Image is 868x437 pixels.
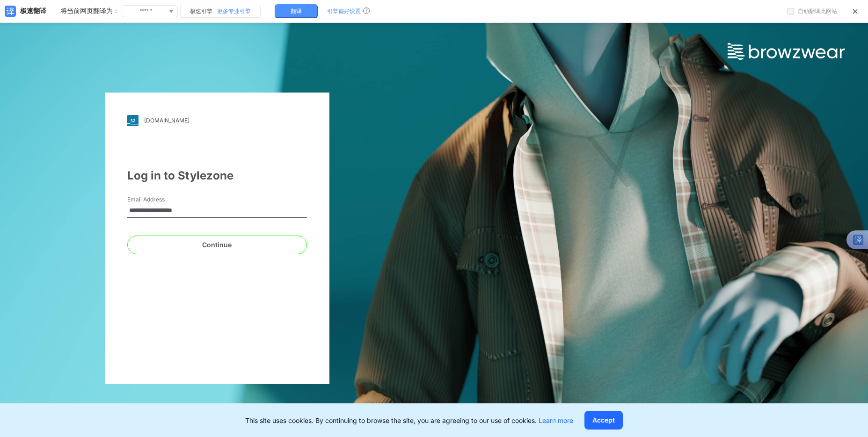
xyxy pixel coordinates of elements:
img: browzwear-logo.73288ffb.svg [728,43,845,60]
button: Continue [127,236,307,254]
img: svg+xml;base64,PHN2ZyB3aWR0aD0iMjgiIGhlaWdodD0iMjgiIHZpZXdCb3g9IjAgMCAyOCAyOCIgZmlsbD0ibm9uZSIgeG... [127,115,139,126]
button: Accept [584,411,623,430]
div: [DOMAIN_NAME] [144,117,190,124]
label: Email Address [127,195,193,204]
div: Log in to Stylezone [127,167,307,184]
p: This site uses cookies. By continuing to browse the site, you are agreeing to our use of cookies. [245,416,573,425]
a: Learn more [539,416,573,424]
a: [DOMAIN_NAME] [127,115,307,126]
